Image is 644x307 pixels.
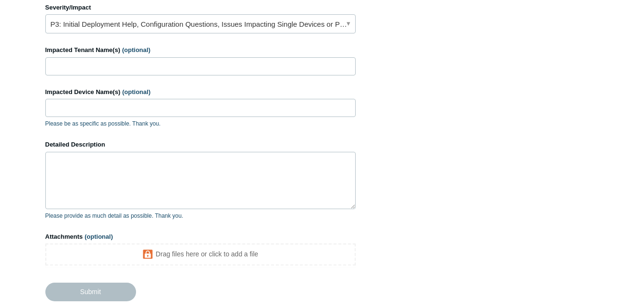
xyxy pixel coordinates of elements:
[45,119,356,128] p: Please be as specific as possible. Thank you.
[84,233,113,240] span: (optional)
[45,45,356,55] label: Impacted Tenant Name(s)
[45,283,136,301] input: Submit
[45,140,356,149] label: Detailed Description
[45,87,356,97] label: Impacted Device Name(s)
[122,46,150,53] span: (optional)
[45,232,356,242] label: Attachments
[45,14,356,33] a: P3: Initial Deployment Help, Configuration Questions, Issues Impacting Single Devices or Past Out...
[45,212,356,220] p: Please provide as much detail as possible. Thank you.
[122,88,150,95] span: (optional)
[45,3,356,12] label: Severity/Impact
